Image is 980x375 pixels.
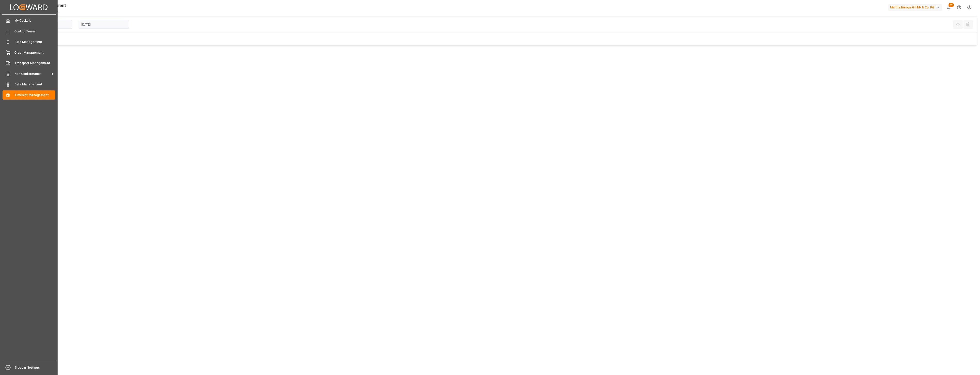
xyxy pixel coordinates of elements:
[888,3,944,12] button: Melitta Europa GmbH & Co. KG
[14,29,55,34] span: Control Tower
[14,50,55,55] span: Order Management
[888,4,942,11] div: Melitta Europa GmbH & Co. KG
[14,71,50,76] span: Non Conformance
[14,93,55,98] span: Timeslot Management
[954,2,964,13] button: Help Center
[944,2,954,13] button: show 16 new notifications
[3,90,55,99] a: Timeslot Management
[79,20,129,29] input: DD-MM-YYYY
[14,18,55,23] span: My Cockpit
[948,3,954,7] span: 16
[3,80,55,89] a: Data Management
[14,40,55,44] span: Rate Management
[3,59,55,68] a: Transport Management
[3,37,55,46] a: Rate Management
[3,27,55,36] a: Control Tower
[14,82,55,87] span: Data Management
[14,61,55,66] span: Transport Management
[3,48,55,57] a: Order Management
[15,365,56,370] span: Sidebar Settings
[3,16,55,25] a: My Cockpit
